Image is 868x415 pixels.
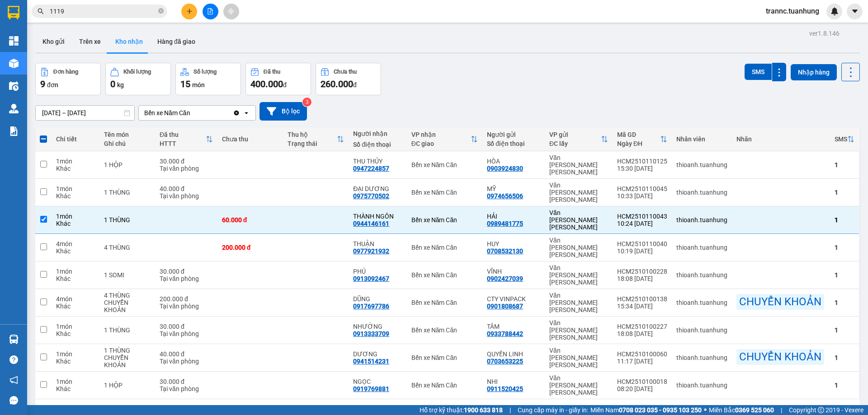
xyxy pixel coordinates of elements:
strong: 0369 525 060 [735,406,774,414]
div: 1 THÙNG [104,216,151,224]
div: 40.000 đ [160,350,213,358]
div: thioanh.tuanhung [676,244,727,251]
span: Hỗ trợ kỹ thuật: [420,405,503,415]
div: Văn [PERSON_NAME] [PERSON_NAME] [549,292,608,313]
th: Toggle SortBy [407,127,483,151]
div: Văn [PERSON_NAME] [PERSON_NAME] [549,264,608,286]
div: Số điện thoại [353,141,402,148]
div: 1 HỘP [104,161,151,168]
span: 15 [180,79,190,89]
div: 1 [835,161,854,168]
span: notification [9,376,18,384]
span: caret-down [851,7,859,15]
div: 1 món [56,268,95,275]
div: Khác [56,385,95,392]
div: 0933788442 [487,330,523,337]
div: HCM2510100138 [617,295,667,303]
div: 0919769881 [353,385,389,392]
button: Bộ lọc [259,102,307,121]
div: 1 món [56,323,95,330]
div: VP nhận [411,131,471,138]
div: 1 THÙNG [104,189,151,196]
div: Văn [PERSON_NAME] [PERSON_NAME] [549,347,608,368]
div: Khác [56,220,95,227]
span: đ [353,81,357,89]
button: Đã thu400.000đ [245,63,311,95]
div: 0911520425 [487,385,523,392]
div: HCM2510110045 [617,185,667,192]
button: Kho gửi [35,31,72,52]
div: CHUYỂN KHOẢN [736,349,824,365]
img: warehouse-icon [9,59,19,68]
div: Chưa thu [222,135,278,143]
input: Select a date range. [36,106,134,120]
div: 10:19 [DATE] [617,247,667,255]
div: 4 THÙNG [104,244,151,251]
div: CHUYỂN KHOẢN [736,294,824,310]
div: Khối lượng [123,69,151,75]
div: HÒA [487,158,540,165]
div: Bến xe Năm Căn [411,161,478,168]
div: HTTT [160,140,206,147]
div: thioanh.tuanhung [676,161,727,168]
span: 9 [40,79,45,89]
div: 30.000 đ [160,378,213,385]
span: đ [283,81,287,89]
div: PHÚ [353,268,402,275]
div: thioanh.tuanhung [676,216,727,224]
sup: 3 [302,98,311,107]
button: file-add [203,4,218,19]
div: Tại văn phòng [160,303,213,310]
div: Đã thu [264,69,280,75]
svg: Clear value [233,109,240,117]
div: 1 [835,216,854,224]
div: 11:17 [DATE] [617,358,667,365]
div: DƯƠNG [353,350,402,358]
img: warehouse-icon [9,104,19,113]
span: ⚪️ [704,408,707,412]
div: Người gửi [487,131,540,138]
div: HCM2510100227 [617,323,667,330]
th: Toggle SortBy [283,127,349,151]
div: Chưa thu [334,69,357,75]
div: Văn [PERSON_NAME] [PERSON_NAME] [549,237,608,258]
div: NHƯỜNG [353,323,402,330]
span: copyright [818,407,824,413]
div: Trạng thái [288,140,337,147]
span: | [781,405,782,415]
div: 200.000 đ [160,295,213,303]
div: Tại văn phòng [160,385,213,392]
div: ĐẠI DƯƠNG [353,185,402,192]
button: aim [223,4,239,19]
div: 1 [835,382,854,389]
div: Bến xe Năm Căn [411,244,478,251]
div: 1 THÙNG [104,347,151,354]
span: close-circle [158,8,164,14]
div: Bến xe Năm Căn [411,326,478,334]
div: 0989481775 [487,220,523,227]
div: Văn [PERSON_NAME] [PERSON_NAME] [549,374,608,396]
div: HCM2510110040 [617,240,667,247]
svg: open [243,109,250,117]
th: Toggle SortBy [545,127,613,151]
div: 0977921932 [353,247,389,255]
span: Miền Bắc [709,405,774,415]
div: Tại văn phòng [160,165,213,172]
input: Selected Bến xe Năm Căn. [191,108,192,117]
div: SMS [835,135,847,143]
div: 1 món [56,350,95,358]
img: warehouse-icon [9,335,19,344]
div: Ngày ĐH [617,140,660,147]
input: Tìm tên, số ĐT hoặc mã đơn [50,6,156,16]
div: HCM2510100060 [617,350,667,358]
span: aim [228,8,234,14]
div: 0975770502 [353,192,389,200]
div: Bến xe Năm Căn [411,382,478,389]
span: kg [117,81,124,89]
div: 0708532130 [487,247,523,255]
div: Khác [56,165,95,172]
div: VP gửi [549,131,601,138]
div: 0903924830 [487,165,523,172]
div: DŨNG [353,295,402,303]
div: Người nhận [353,130,402,137]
